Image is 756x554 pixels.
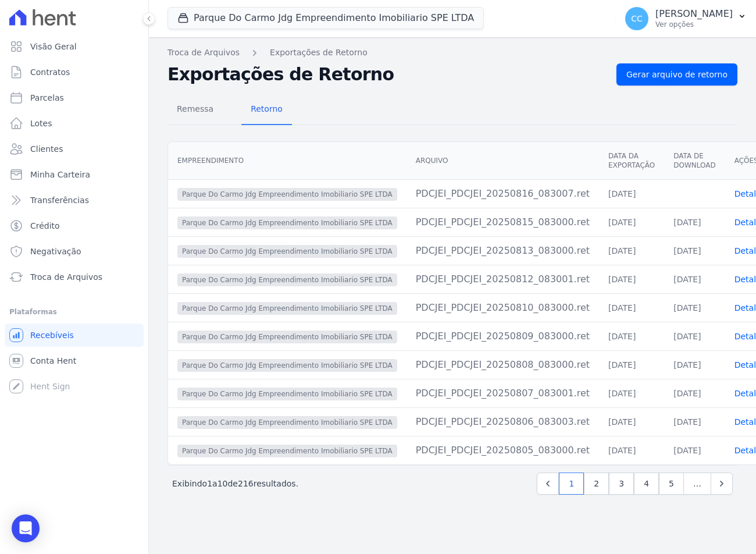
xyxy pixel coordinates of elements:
[30,271,102,283] span: Troca de Arquivos
[30,169,90,180] span: Minha Carteira
[416,215,590,229] div: PDCJEI_PDCJEI_20250815_083000.ret
[5,214,144,237] a: Crédito
[599,436,664,464] td: [DATE]
[177,416,397,429] span: Parque Do Carmo Jdg Empreendimento Imobiliario SPE LTDA
[599,265,664,293] td: [DATE]
[599,350,664,379] td: [DATE]
[244,97,290,120] span: Retorno
[599,379,664,407] td: [DATE]
[616,63,737,86] a: Gerar arquivo de retorno
[664,293,725,322] td: [DATE]
[416,415,590,429] div: PDCJEI_PDCJEI_20250806_083003.ret
[30,66,70,78] span: Contratos
[270,47,368,59] a: Exportações de Retorno
[5,137,144,161] a: Clientes
[5,112,144,135] a: Lotes
[177,388,397,400] span: Parque Do Carmo Jdg Empreendimento Imobiliario SPE LTDA
[599,208,664,236] td: [DATE]
[30,92,64,104] span: Parcelas
[5,61,144,84] a: Contratos
[631,15,643,23] span: CC
[416,329,590,343] div: PDCJEI_PDCJEI_20250809_083000.ret
[5,189,144,212] a: Transferências
[416,301,590,315] div: PDCJEI_PDCJEI_20250810_083000.ret
[167,47,240,59] a: Troca de Arquivos
[664,379,725,407] td: [DATE]
[599,142,664,180] th: Data da Exportação
[207,479,212,488] span: 1
[711,473,733,495] a: Next
[5,35,144,58] a: Visão Geral
[30,220,60,232] span: Crédito
[616,2,756,35] button: CC [PERSON_NAME] Ver opções
[241,95,292,125] a: Retorno
[177,302,397,315] span: Parque Do Carmo Jdg Empreendimento Imobiliario SPE LTDA
[30,246,81,257] span: Negativação
[416,244,590,258] div: PDCJEI_PDCJEI_20250813_083000.ret
[5,324,144,347] a: Recebíveis
[30,355,76,367] span: Conta Hent
[30,143,63,155] span: Clientes
[170,97,220,120] span: Remessa
[406,142,599,180] th: Arquivo
[177,216,397,229] span: Parque Do Carmo Jdg Empreendimento Imobiliario SPE LTDA
[172,478,298,489] p: Exibindo a de resultados.
[599,322,664,350] td: [DATE]
[177,274,397,286] span: Parque Do Carmo Jdg Empreendimento Imobiliario SPE LTDA
[664,407,725,436] td: [DATE]
[30,41,77,52] span: Visão Geral
[167,7,484,29] button: Parque Do Carmo Jdg Empreendimento Imobiliario SPE LTDA
[177,245,397,258] span: Parque Do Carmo Jdg Empreendimento Imobiliario SPE LTDA
[416,443,590,457] div: PDCJEI_PDCJEI_20250805_083000.ret
[167,64,607,85] h2: Exportações de Retorno
[599,179,664,208] td: [DATE]
[634,473,659,495] a: 4
[12,514,40,542] div: Open Intercom Messenger
[664,265,725,293] td: [DATE]
[416,386,590,400] div: PDCJEI_PDCJEI_20250807_083001.ret
[599,407,664,436] td: [DATE]
[584,473,609,495] a: 2
[664,436,725,464] td: [DATE]
[30,118,52,129] span: Lotes
[9,305,139,319] div: Plataformas
[167,95,223,125] a: Remessa
[664,350,725,379] td: [DATE]
[30,194,89,206] span: Transferências
[664,322,725,350] td: [DATE]
[5,163,144,186] a: Minha Carteira
[664,236,725,265] td: [DATE]
[5,265,144,289] a: Troca de Arquivos
[416,358,590,372] div: PDCJEI_PDCJEI_20250808_083000.ret
[664,208,725,236] td: [DATE]
[599,293,664,322] td: [DATE]
[599,236,664,265] td: [DATE]
[30,329,74,341] span: Recebíveis
[559,473,584,495] a: 1
[416,272,590,286] div: PDCJEI_PDCJEI_20250812_083001.ret
[217,479,228,488] span: 10
[5,349,144,372] a: Conta Hent
[537,473,559,495] a: Previous
[5,86,144,109] a: Parcelas
[664,142,725,180] th: Data de Download
[168,142,406,180] th: Empreendimento
[626,69,728,80] span: Gerar arquivo de retorno
[177,331,397,343] span: Parque Do Carmo Jdg Empreendimento Imobiliario SPE LTDA
[177,359,397,372] span: Parque Do Carmo Jdg Empreendimento Imobiliario SPE LTDA
[238,479,254,488] span: 216
[177,188,397,201] span: Parque Do Carmo Jdg Empreendimento Imobiliario SPE LTDA
[177,445,397,457] span: Parque Do Carmo Jdg Empreendimento Imobiliario SPE LTDA
[167,47,737,59] nav: Breadcrumb
[655,8,733,20] p: [PERSON_NAME]
[416,187,590,201] div: PDCJEI_PDCJEI_20250816_083007.ret
[5,240,144,263] a: Negativação
[683,473,711,495] span: …
[659,473,684,495] a: 5
[655,20,733,29] p: Ver opções
[609,473,634,495] a: 3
